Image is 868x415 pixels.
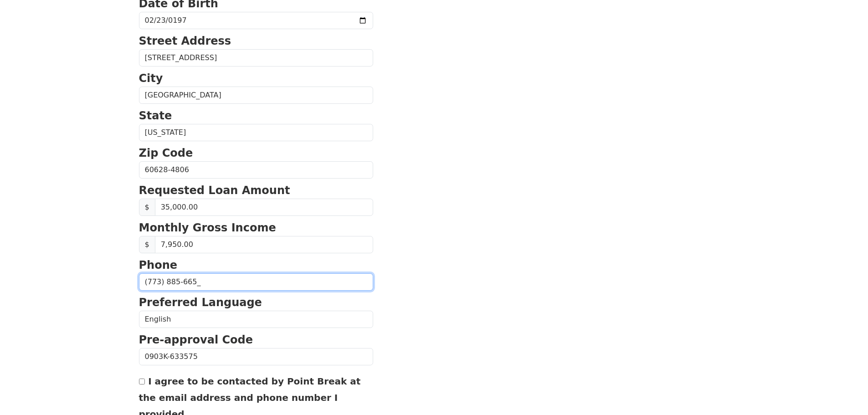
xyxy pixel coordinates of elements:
[139,87,373,104] input: City
[139,147,193,159] strong: Zip Code
[139,109,172,122] strong: State
[155,199,373,216] input: Requested Loan Amount
[139,184,290,197] strong: Requested Loan Amount
[139,161,373,179] input: Zip Code
[139,199,155,216] span: $
[139,220,373,236] p: Monthly Gross Income
[139,296,262,309] strong: Preferred Language
[139,35,231,47] strong: Street Address
[139,72,163,85] strong: City
[139,348,373,365] input: Pre-approval Code
[139,333,253,346] strong: Pre-approval Code
[139,236,155,253] span: $
[139,49,373,67] input: Street Address
[139,273,373,291] input: Phone
[155,236,373,253] input: Monthly Gross Income
[139,259,178,272] strong: Phone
